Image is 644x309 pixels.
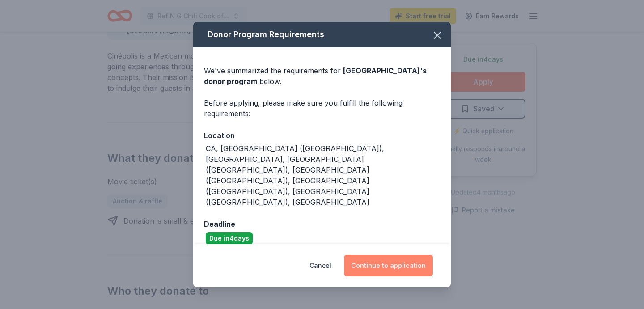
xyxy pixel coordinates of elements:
[206,232,253,245] div: Due in 4 days
[206,143,440,207] div: CA, [GEOGRAPHIC_DATA] ([GEOGRAPHIC_DATA]), [GEOGRAPHIC_DATA], [GEOGRAPHIC_DATA] ([GEOGRAPHIC_DATA...
[204,97,440,119] div: Before applying, please make sure you fulfill the following requirements:
[309,255,331,276] button: Cancel
[204,218,440,230] div: Deadline
[204,130,440,141] div: Location
[193,22,451,47] div: Donor Program Requirements
[344,255,433,276] button: Continue to application
[204,65,440,87] div: We've summarized the requirements for below.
